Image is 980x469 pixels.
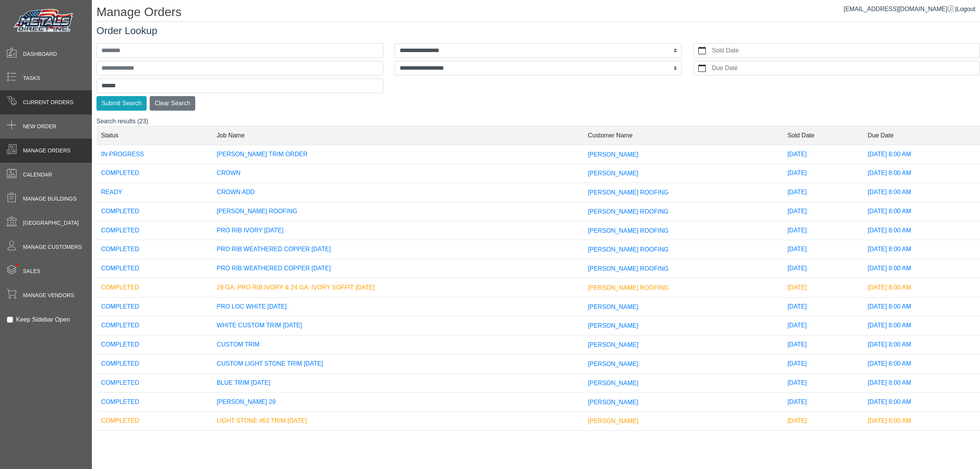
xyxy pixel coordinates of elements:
[212,392,583,412] td: [PERSON_NAME] 29
[96,355,212,374] td: COMPLETED
[212,145,583,164] td: [PERSON_NAME] TRIM ORDER
[212,183,583,202] td: CROWN ADD
[588,361,639,367] span: [PERSON_NAME]
[96,145,212,164] td: IN-PROGRESS
[710,61,980,75] label: Due Date
[96,221,212,240] td: COMPLETED
[212,297,583,316] td: PRO LOC WHITE [DATE]
[783,431,863,450] td: [DATE]
[957,6,975,12] span: Logout
[23,147,70,155] span: Manage Orders
[150,96,195,111] button: Clear Search
[96,259,212,278] td: COMPLETED
[96,412,212,431] td: COMPLETED
[96,5,980,22] h1: Manage Orders
[783,164,863,183] td: [DATE]
[23,267,40,275] span: Sales
[212,316,583,335] td: WHITE CUSTOM TRIM [DATE]
[96,316,212,335] td: COMPLETED
[783,392,863,412] td: [DATE]
[96,117,980,432] div: Search results (23)
[212,164,583,183] td: CROWN
[212,240,583,259] td: PRO RIB WEATHERED COPPER [DATE]
[212,126,583,145] td: Job Name
[96,202,212,221] td: COMPLETED
[96,164,212,183] td: COMPLETED
[16,315,70,324] label: Keep Sidebar Open
[783,355,863,374] td: [DATE]
[783,221,863,240] td: [DATE]
[23,195,77,203] span: Manage Buildings
[212,373,583,392] td: BLUE TRIM [DATE]
[212,259,583,278] td: PRO RIB WEATHERED COPPER [DATE]
[844,6,955,12] a: [EMAIL_ADDRESS][DOMAIN_NAME]
[96,431,212,450] td: COMPLETED
[783,259,863,278] td: [DATE]
[212,278,583,297] td: 29 GA. PRO RIB IVORY & 24 GA. IVORY SOFFIT [DATE]
[23,243,82,251] span: Manage Customers
[588,227,669,234] span: [PERSON_NAME] ROOFING
[96,183,212,202] td: READY
[783,145,863,164] td: [DATE]
[23,74,40,82] span: Tasks
[96,297,212,316] td: COMPLETED
[23,123,56,131] span: New Order
[694,44,710,57] button: calendar
[710,44,980,57] label: Sold Date
[583,126,783,145] td: Customer Name
[212,412,583,431] td: LIGHT STONE #63 TRIM [DATE]
[588,284,669,291] span: [PERSON_NAME] ROOFING
[588,322,639,329] span: [PERSON_NAME]
[7,252,27,277] span: •
[783,202,863,221] td: [DATE]
[588,151,639,157] span: [PERSON_NAME]
[588,189,669,196] span: [PERSON_NAME] ROOFING
[212,431,583,450] td: [PERSON_NAME]
[96,373,212,392] td: COMPLETED
[212,335,583,355] td: CUSTOM TRIM
[783,297,863,316] td: [DATE]
[783,373,863,392] td: [DATE]
[23,50,57,58] span: Dashboard
[96,240,212,259] td: COMPLETED
[212,202,583,221] td: [PERSON_NAME] ROOFING
[212,355,583,374] td: CUSTOM LIGHT STONE TRIM [DATE]
[23,171,52,179] span: Calendar
[588,418,639,424] span: [PERSON_NAME]
[588,170,639,176] span: [PERSON_NAME]
[96,96,147,111] button: Submit Search
[588,265,669,272] span: [PERSON_NAME] ROOFING
[96,25,980,37] h3: Order Lookup
[588,246,669,253] span: [PERSON_NAME] ROOFING
[698,64,706,72] svg: calendar
[783,412,863,431] td: [DATE]
[588,208,669,215] span: [PERSON_NAME] ROOFING
[783,316,863,335] td: [DATE]
[783,183,863,202] td: [DATE]
[588,380,639,386] span: [PERSON_NAME]
[96,335,212,355] td: COMPLETED
[96,126,212,145] td: Status
[96,278,212,297] td: COMPLETED
[783,240,863,259] td: [DATE]
[588,342,639,348] span: [PERSON_NAME]
[694,61,710,75] button: calendar
[588,303,639,310] span: [PERSON_NAME]
[698,47,706,54] svg: calendar
[23,98,73,106] span: Current Orders
[23,219,79,227] span: [GEOGRAPHIC_DATA]
[783,126,863,145] td: Sold Date
[11,7,77,35] img: Metals Direct Inc Logo
[23,291,74,299] span: Manage Vendors
[783,278,863,297] td: [DATE]
[212,221,583,240] td: PRO RIB IVORY [DATE]
[588,399,639,405] span: [PERSON_NAME]
[783,335,863,355] td: [DATE]
[96,392,212,412] td: COMPLETED
[844,5,975,14] div: |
